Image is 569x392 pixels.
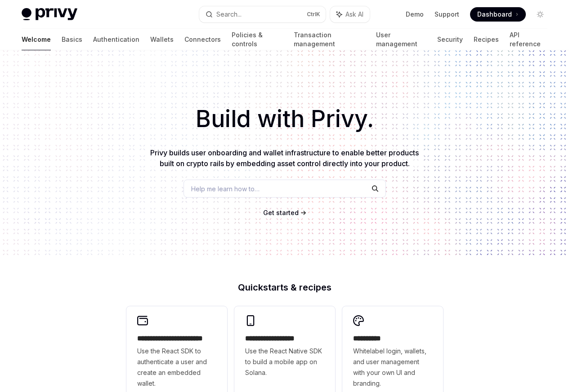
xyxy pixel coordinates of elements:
a: Dashboard [470,7,526,22]
a: Recipes [474,29,499,50]
button: Ask AI [330,6,370,22]
span: Ctrl K [307,11,320,18]
h1: Build with Privy. [14,101,555,137]
a: Authentication [93,29,139,50]
span: Dashboard [477,10,512,19]
span: Use the React SDK to authenticate a user and create an embedded wallet. [137,346,216,389]
a: Get started [263,208,299,217]
a: Security [437,29,463,50]
a: Basics [62,29,82,50]
a: API reference [510,29,547,50]
span: Ask AI [345,10,363,19]
a: Demo [406,10,424,19]
span: Get started [263,209,299,216]
div: Search... [216,9,242,20]
a: Policies & controls [232,29,283,50]
span: Help me learn how to… [191,184,260,194]
a: Transaction management [294,29,365,50]
span: Whitelabel login, wallets, and user management with your own UI and branding. [353,346,432,389]
a: Wallets [150,29,174,50]
h2: Quickstarts & recipes [126,283,443,292]
a: Support [435,10,459,19]
a: Welcome [22,29,51,50]
img: light logo [22,8,77,21]
button: Toggle dark mode [533,7,547,22]
span: Use the React Native SDK to build a mobile app on Solana. [245,346,324,378]
span: Privy builds user onboarding and wallet infrastructure to enable better products built on crypto ... [150,148,419,168]
a: Connectors [184,29,221,50]
button: Search...CtrlK [199,6,326,22]
a: User management [376,29,427,50]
